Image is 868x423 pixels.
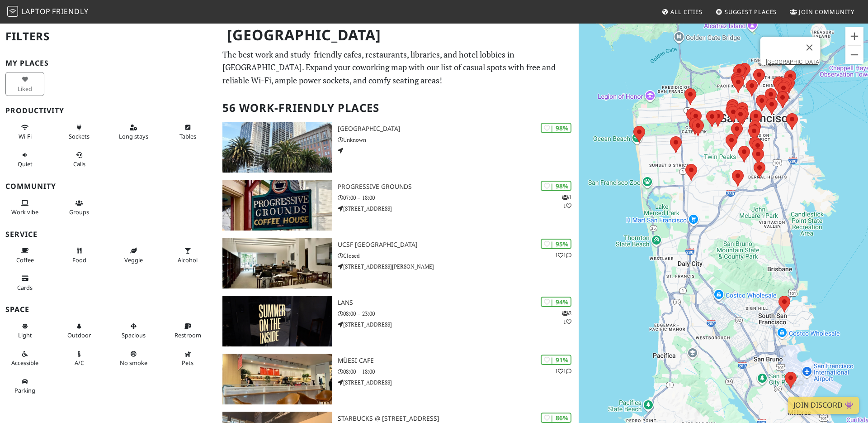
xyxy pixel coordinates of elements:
a: UCSF Mission Bay FAMRI Library | 95% 11 UCSF [GEOGRAPHIC_DATA] Closed [STREET_ADDRESS][PERSON_NAME] [217,238,579,288]
button: Cards [5,271,44,295]
h3: Space [5,305,212,314]
a: Join Discord 👾 [788,397,859,414]
span: Smoke free [120,359,147,367]
span: Friendly [52,6,88,16]
a: LANS | 94% 21 LANS 08:00 – 23:00 [STREET_ADDRESS] [217,296,579,346]
span: Coffee [16,256,34,264]
span: Work-friendly tables [179,132,196,140]
span: Suggest Places [725,8,777,16]
span: Outdoor area [67,331,91,339]
div: | 86% [541,413,571,423]
span: Stable Wi-Fi [19,132,32,140]
a: All Cities [658,4,706,20]
span: People working [11,208,38,216]
button: Coffee [5,243,44,267]
button: Veggie [114,243,153,267]
button: Long stays [114,120,153,144]
span: Power sockets [69,132,90,140]
button: Quiet [5,148,44,172]
a: [GEOGRAPHIC_DATA] [766,58,821,65]
button: Wi-Fi [5,120,44,144]
h2: 56 Work-Friendly Places [222,94,573,122]
h2: Filters [5,23,212,50]
span: Veggie [124,256,143,264]
span: Spacious [122,331,146,339]
p: [STREET_ADDRESS] [338,204,579,213]
button: Parking [5,374,44,398]
button: Outdoor [60,319,99,343]
button: A/C [60,346,99,370]
span: Natural light [18,331,32,339]
button: Food [60,243,99,267]
button: Calls [60,148,99,172]
button: Tables [168,120,207,144]
button: Zoom in [845,27,863,45]
span: All Cities [670,8,703,16]
span: Quiet [18,160,33,168]
a: Progressive Grounds | 98% 11 Progressive Grounds 07:00 – 18:00 [STREET_ADDRESS] [217,180,579,231]
button: No smoke [114,346,153,370]
p: The best work and study-friendly cafes, restaurants, libraries, and hotel lobbies in [GEOGRAPHIC_... [222,48,573,87]
h3: My Places [5,59,212,67]
p: 2 1 [562,309,571,326]
span: Air conditioned [75,359,84,367]
p: 08:00 – 23:00 [338,309,579,318]
h3: Community [5,182,212,191]
h3: UCSF [GEOGRAPHIC_DATA] [338,241,579,249]
div: | 98% [541,181,571,191]
button: Close [799,37,821,58]
a: One Market Plaza | 98% [GEOGRAPHIC_DATA] Unknown [217,122,579,173]
a: Müesi Cafe | 91% 11 Müesi Cafe 08:00 – 18:00 [STREET_ADDRESS] [217,354,579,404]
button: Alcohol [168,243,207,267]
p: Closed [338,251,579,260]
h3: Productivity [5,106,212,115]
span: Long stays [119,132,148,140]
button: Sockets [60,120,99,144]
img: Progressive Grounds [222,180,332,231]
button: Groups [60,196,99,220]
span: Alcohol [178,256,198,264]
img: UCSF Mission Bay FAMRI Library [222,238,332,288]
span: Credit cards [17,284,33,292]
p: Unknown [338,135,579,144]
div: | 94% [541,297,571,307]
a: LaptopFriendly LaptopFriendly [7,4,89,20]
p: [STREET_ADDRESS] [338,378,579,387]
img: LANS [222,296,332,346]
h3: Starbucks @ [STREET_ADDRESS] [338,415,579,423]
p: [STREET_ADDRESS] [338,320,579,329]
button: Accessible [5,346,44,370]
h3: [GEOGRAPHIC_DATA] [338,125,579,133]
span: Accessible [11,359,38,367]
h3: LANS [338,299,579,307]
span: Pet friendly [182,359,193,367]
button: Spacious [114,319,153,343]
div: | 91% [541,355,571,365]
button: Zoom out [845,46,863,64]
p: 1 1 [555,251,571,260]
p: 07:00 – 18:00 [338,193,579,202]
h3: Service [5,230,212,239]
span: Group tables [69,208,89,216]
span: Laptop [21,6,51,16]
p: 08:00 – 18:00 [338,367,579,376]
p: 1 1 [555,367,571,375]
img: Müesi Cafe [222,354,332,404]
span: Video/audio calls [73,160,85,168]
span: Food [72,256,86,264]
span: Parking [14,386,35,394]
span: Restroom [175,331,201,339]
p: 1 1 [562,193,571,210]
button: Light [5,319,44,343]
button: Pets [168,346,207,370]
h3: Müesi Cafe [338,357,579,365]
a: Join Community [786,4,858,20]
img: LaptopFriendly [7,6,18,17]
span: Join Community [799,8,854,16]
button: Work vibe [5,196,44,220]
button: Restroom [168,319,207,343]
img: One Market Plaza [222,122,332,173]
p: [STREET_ADDRESS][PERSON_NAME] [338,262,579,271]
div: | 98% [541,123,571,133]
a: Suggest Places [712,4,781,20]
